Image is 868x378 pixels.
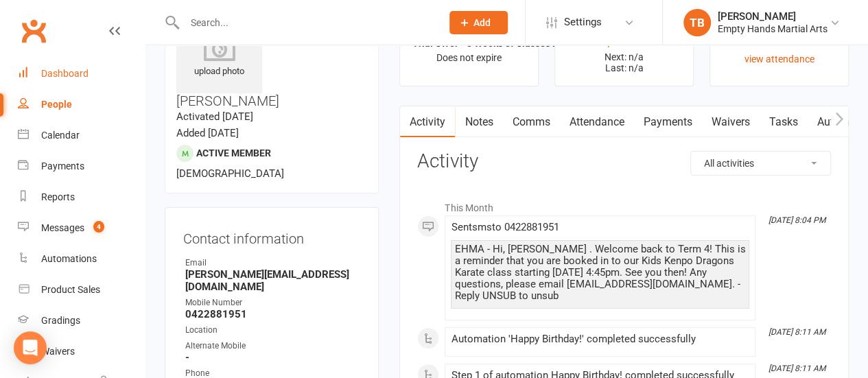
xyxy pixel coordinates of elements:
div: Automation 'Happy Birthday!' completed successfully [451,333,749,345]
span: Active member [196,147,271,158]
div: Dashboard [41,68,89,79]
h3: Activity [417,151,831,172]
p: Next: n/a Last: n/a [567,51,681,73]
div: Automations [41,253,97,264]
div: Alternate Mobile [185,340,360,353]
input: Search... [180,13,432,32]
a: Waivers [18,336,145,367]
span: [DEMOGRAPHIC_DATA] [176,167,284,180]
div: Calendar [41,130,80,141]
a: Notes [455,106,502,138]
div: Gradings [41,315,80,326]
a: Dashboard [18,58,145,89]
div: Open Intercom Messenger [14,331,47,364]
span: Does not expire [436,52,502,63]
a: Clubworx [16,14,51,48]
a: Gradings [18,305,145,336]
a: Comms [502,106,559,138]
li: This Month [417,193,831,215]
a: Payments [633,106,701,138]
button: Add [449,11,508,34]
h3: [PERSON_NAME] [176,8,367,108]
div: Location [185,324,360,337]
a: Product Sales [18,274,145,305]
strong: [PERSON_NAME][EMAIL_ADDRESS][DOMAIN_NAME] [185,268,360,293]
a: Payments [18,151,145,182]
i: [DATE] 8:04 PM [769,215,825,225]
span: Settings [564,7,602,38]
i: [DATE] 8:11 AM [769,364,825,373]
span: Add [473,17,491,28]
a: Messages 4 [18,213,145,244]
span: Sent sms to 0422881951 [451,221,559,233]
div: upload photo [176,34,262,79]
a: People [18,89,145,120]
i: [DATE] 8:11 AM [769,327,825,337]
a: Activity [400,106,455,138]
h3: Contact information [183,226,360,246]
a: Calendar [18,120,145,151]
a: Tasks [759,106,807,138]
div: $0.00 [567,34,681,48]
a: Waivers [701,106,759,138]
div: People [41,99,72,110]
div: EHMA - Hi, [PERSON_NAME] . Welcome back to Term 4! This is a reminder that you are booked in to o... [454,244,746,302]
div: Messages [41,222,84,233]
div: [PERSON_NAME] [718,10,828,23]
a: Reports [18,182,145,213]
div: TB [683,9,711,36]
span: 4 [93,221,104,233]
div: Waivers [41,346,75,357]
a: Automations [18,244,145,274]
div: Never [723,34,836,48]
strong: 0422881951 [185,308,360,320]
div: Mobile Number [185,296,360,309]
div: Product Sales [41,284,100,295]
div: Empty Hands Martial Arts [718,23,828,35]
time: Added [DATE] [176,127,239,139]
div: Reports [41,191,75,202]
strong: - [185,351,360,364]
div: Email [185,257,360,270]
a: view attendance [744,54,814,64]
time: Activated [DATE] [176,110,253,123]
div: Payments [41,161,84,172]
a: Attendance [559,106,633,138]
